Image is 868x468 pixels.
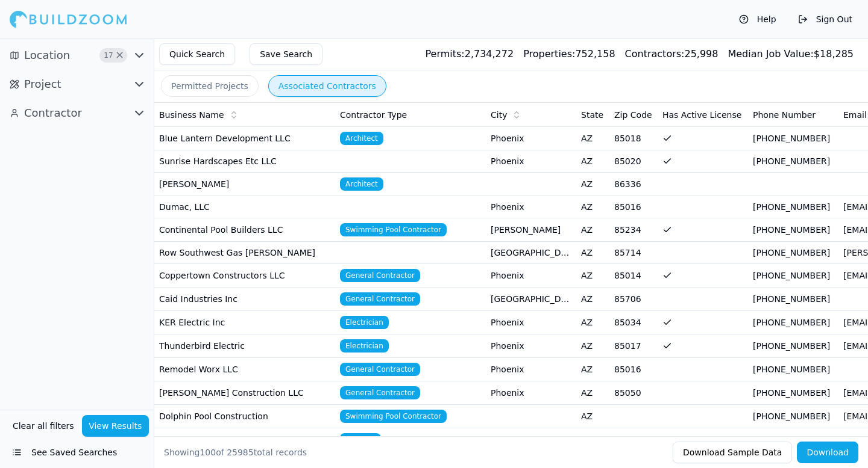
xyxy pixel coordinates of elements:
[154,218,335,242] td: Continental Pool Builders LLC
[340,132,383,145] span: Architect
[154,428,335,452] td: [PERSON_NAME] plumbing
[576,334,609,358] td: AZ
[154,242,335,264] td: Row Southwest Gas [PERSON_NAME]
[673,442,792,463] button: Download Sample Data
[159,43,235,65] button: Quick Search
[748,288,838,311] td: [PHONE_NUMBER]
[609,311,658,334] td: 85034
[250,43,322,65] button: Save Search
[576,196,609,218] td: AZ
[486,127,576,150] td: Phoenix
[340,109,407,121] span: Contractor Type
[268,75,386,97] button: Associated Contractors
[728,47,854,61] div: $ 18,285
[748,334,838,358] td: [PHONE_NUMBER]
[486,358,576,381] td: Phoenix
[748,358,838,381] td: [PHONE_NUMBER]
[576,150,609,173] td: AZ
[748,242,838,264] td: [PHONE_NUMBER]
[576,428,609,452] td: AZ
[102,49,115,61] span: 17
[609,358,658,381] td: 85016
[159,109,224,121] span: Business Name
[486,264,576,288] td: Phoenix
[164,446,307,458] div: Showing of total records
[24,47,70,64] span: Location
[609,218,658,242] td: 85234
[340,223,447,236] span: Swimming Pool Contractor
[486,381,576,405] td: Phoenix
[486,196,576,218] td: Phoenix
[486,150,576,173] td: Phoenix
[614,109,652,121] span: Zip Code
[797,442,858,463] button: Download
[340,363,420,376] span: General Contractor
[576,311,609,334] td: AZ
[609,288,658,311] td: 85706
[486,242,576,264] td: [GEOGRAPHIC_DATA]
[486,311,576,334] td: Phoenix
[154,127,335,150] td: Blue Lantern Development LLC
[609,196,658,218] td: 85016
[115,52,124,58] span: Clear Location filters
[576,127,609,150] td: AZ
[486,288,576,311] td: [GEOGRAPHIC_DATA]
[748,428,838,452] td: [PHONE_NUMBER]
[340,316,389,329] span: Electrician
[609,242,658,264] td: 85714
[5,75,149,94] button: Project
[154,311,335,334] td: KER Electric Inc
[340,269,420,282] span: General Contractor
[200,448,216,457] span: 100
[748,127,838,150] td: [PHONE_NUMBER]
[340,433,381,446] span: Plumber
[425,47,514,61] div: 2,734,272
[609,127,658,150] td: 85018
[5,46,149,65] button: Location17Clear Location filters
[154,334,335,358] td: Thunderbird Electric
[576,405,609,428] td: AZ
[609,381,658,405] td: 85050
[748,405,838,428] td: [PHONE_NUMBER]
[576,173,609,196] td: AZ
[609,150,658,173] td: 85020
[576,264,609,288] td: AZ
[748,196,838,218] td: [PHONE_NUMBER]
[5,442,149,463] button: See Saved Searches
[227,448,254,457] span: 25985
[792,10,858,29] button: Sign Out
[748,311,838,334] td: [PHONE_NUMBER]
[161,75,259,97] button: Permitted Projects
[576,218,609,242] td: AZ
[733,10,782,29] button: Help
[625,48,685,60] span: Contractors:
[748,218,838,242] td: [PHONE_NUMBER]
[24,105,82,122] span: Contractor
[662,109,741,121] span: Has Active License
[154,173,335,196] td: [PERSON_NAME]
[748,381,838,405] td: [PHONE_NUMBER]
[523,47,615,61] div: 752,158
[340,177,383,191] span: Architect
[576,242,609,264] td: AZ
[523,48,575,60] span: Properties:
[843,109,867,121] span: Email
[82,415,149,437] button: View Results
[609,264,658,288] td: 85014
[576,288,609,311] td: AZ
[486,218,576,242] td: [PERSON_NAME]
[728,48,813,60] span: Median Job Value:
[609,173,658,196] td: 86336
[581,109,603,121] span: State
[625,47,719,61] div: 25,998
[154,358,335,381] td: Remodel Worx LLC
[24,76,61,93] span: Project
[5,103,149,123] button: Contractor
[576,381,609,405] td: AZ
[425,48,464,60] span: Permits:
[576,358,609,381] td: AZ
[753,109,816,121] span: Phone Number
[340,410,447,423] span: Swimming Pool Contractor
[154,288,335,311] td: Caid Industries Inc
[491,109,507,121] span: City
